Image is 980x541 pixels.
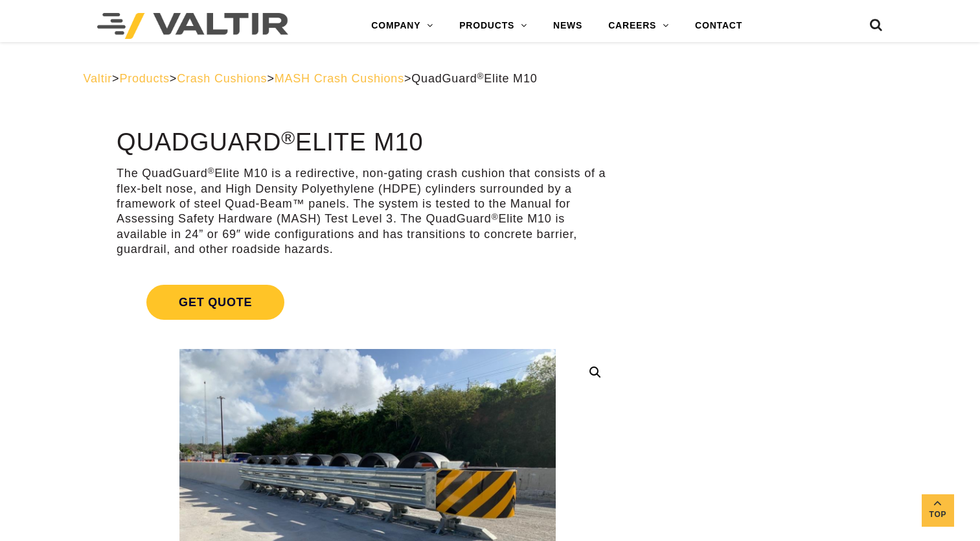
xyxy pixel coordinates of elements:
[358,13,446,39] a: COMPANY
[117,129,619,156] h1: QuadGuard Elite M10
[281,127,295,148] sup: ®
[477,71,484,81] sup: ®
[411,72,537,85] span: QuadGuard Elite M10
[177,72,267,85] a: Crash Cushions
[275,72,404,85] a: MASH Crash Cushions
[492,212,499,222] sup: ®
[117,269,619,335] a: Get Quote
[922,494,954,527] a: Top
[540,13,595,39] a: NEWS
[595,13,682,39] a: CAREERS
[208,166,215,176] sup: ®
[97,13,288,39] img: Valtir
[84,71,897,86] div: > > > >
[446,13,540,39] a: PRODUCTS
[146,285,284,320] span: Get Quote
[119,72,169,85] a: Products
[922,507,954,522] span: Top
[682,13,755,39] a: CONTACT
[84,72,112,85] a: Valtir
[117,166,619,257] p: The QuadGuard Elite M10 is a redirective, non-gating crash cushion that consists of a flex-belt n...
